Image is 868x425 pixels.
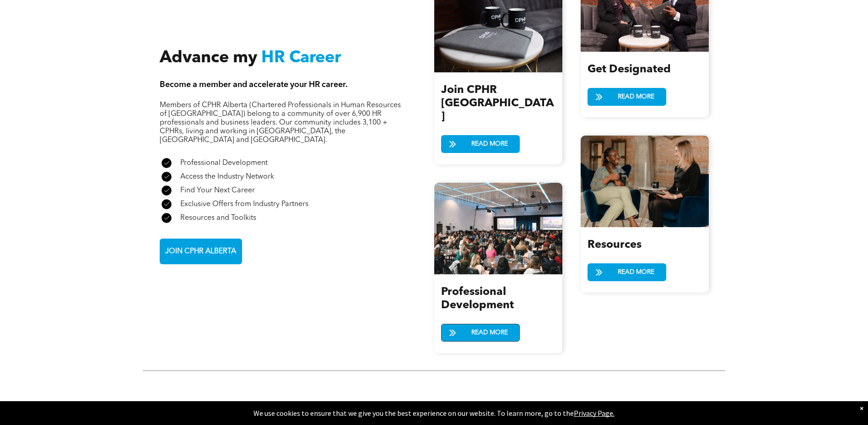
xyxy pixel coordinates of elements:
a: READ MORE [588,88,666,106]
span: Find Your Next Career [180,187,255,194]
span: HR Career [261,50,341,66]
span: Resources [588,240,642,251]
span: Professional Development [441,287,514,311]
a: READ MORE [588,263,666,281]
span: READ MORE [468,136,511,153]
span: Get Designated [588,64,671,75]
span: Resources and Toolkits [180,214,256,222]
a: READ MORE [441,324,520,342]
span: Professional Development [180,159,268,167]
span: Advance my [160,50,257,66]
span: Access the Industry Network [180,173,274,180]
span: JOIN CPHR ALBERTA [162,243,239,261]
span: READ MORE [615,88,658,105]
span: READ MORE [468,324,511,341]
span: READ MORE [615,264,658,281]
a: Privacy Page. [574,409,615,418]
div: Dismiss notification [860,403,863,413]
span: Become a member and accelerate your HR career. [160,81,348,89]
span: Members of CPHR Alberta (Chartered Professionals in Human Resources of [GEOGRAPHIC_DATA]) belong ... [160,102,401,144]
span: Join CPHR [GEOGRAPHIC_DATA] [441,85,554,122]
a: JOIN CPHR ALBERTA [160,239,242,264]
a: READ MORE [441,135,520,153]
span: Exclusive Offers from Industry Partners [180,201,308,208]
